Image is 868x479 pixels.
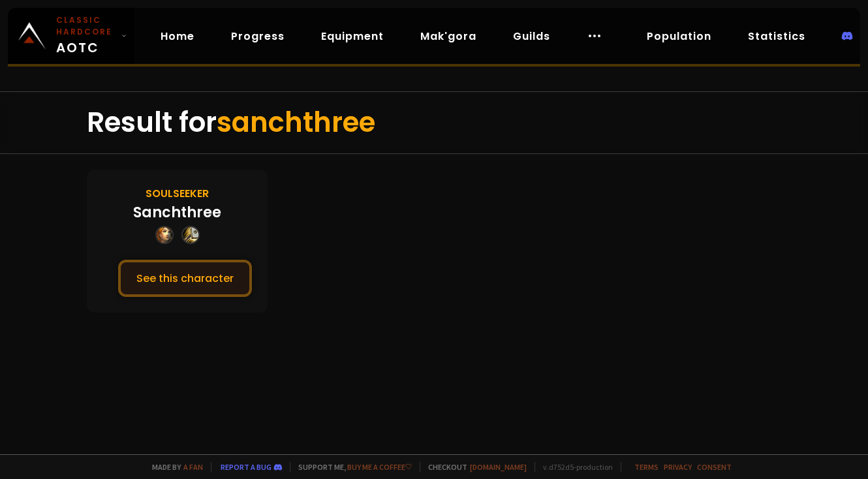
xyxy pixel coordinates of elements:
[217,103,375,142] span: sanchthree
[347,462,412,472] a: Buy me a coffee
[636,23,722,50] a: Population
[311,23,394,50] a: Equipment
[56,14,116,38] small: Classic Hardcore
[420,462,527,472] span: Checkout
[664,462,692,472] a: Privacy
[8,8,134,64] a: Classic HardcoreAOTC
[503,23,561,50] a: Guilds
[118,260,252,297] button: See this character
[133,202,221,223] div: Sanchthree
[290,462,412,472] span: Support me,
[146,185,209,202] div: Soulseeker
[183,462,203,472] a: a fan
[737,23,816,50] a: Statistics
[634,462,659,472] a: Terms
[150,23,205,50] a: Home
[470,462,527,472] a: [DOMAIN_NAME]
[87,92,781,153] div: Result for
[221,462,271,472] a: Report a bug
[56,14,116,57] span: AOTC
[535,462,613,472] span: v. d752d5 - production
[410,23,487,50] a: Mak'gora
[221,23,295,50] a: Progress
[697,462,732,472] a: Consent
[144,462,203,472] span: Made by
